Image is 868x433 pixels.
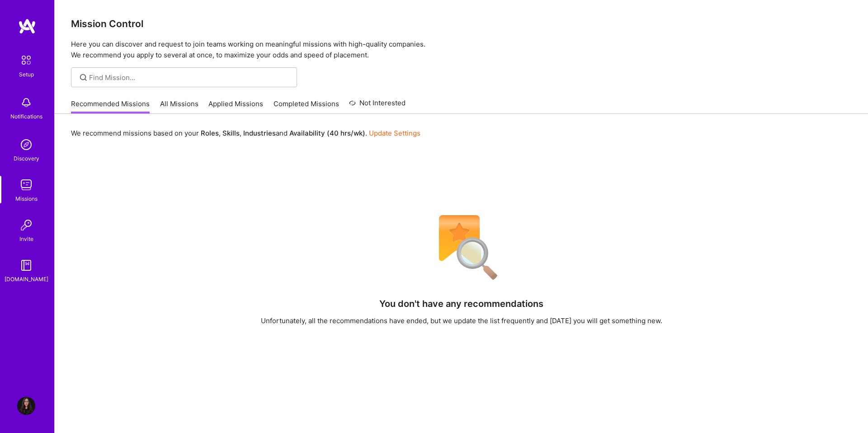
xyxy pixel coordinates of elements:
img: Invite [17,216,35,234]
b: Roles [201,129,219,137]
i: icon SearchGrey [78,72,89,83]
p: Here you can discover and request to join teams working on meaningful missions with high-quality ... [71,39,852,61]
b: Skills [222,129,240,137]
div: Unfortunately, all the recommendations have ended, but we update the list frequently and [DATE] y... [261,316,662,325]
a: Update Settings [369,129,420,137]
img: teamwork [17,176,35,194]
h4: You don't have any recommendations [379,298,543,309]
b: Industries [243,129,276,137]
a: Applied Missions [208,99,263,114]
a: Recommended Missions [71,99,150,114]
img: guide book [17,256,35,274]
div: Setup [19,70,34,79]
img: setup [17,51,36,70]
img: logo [18,18,36,34]
div: Discovery [14,154,39,163]
input: Find Mission... [89,73,290,82]
img: discovery [17,136,35,154]
p: We recommend missions based on your , , and . [71,128,420,138]
a: All Missions [160,99,198,114]
div: [DOMAIN_NAME] [5,274,48,284]
a: Completed Missions [274,99,339,114]
img: bell [17,94,35,112]
img: User Avatar [17,397,35,415]
h3: Mission Control [71,18,852,29]
div: Missions [15,194,38,203]
div: Invite [19,234,33,244]
a: User Avatar [15,397,38,415]
img: No Results [423,209,500,286]
b: Availability (40 hrs/wk) [289,129,365,137]
a: Not Interested [349,98,406,114]
div: Notifications [10,112,42,121]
